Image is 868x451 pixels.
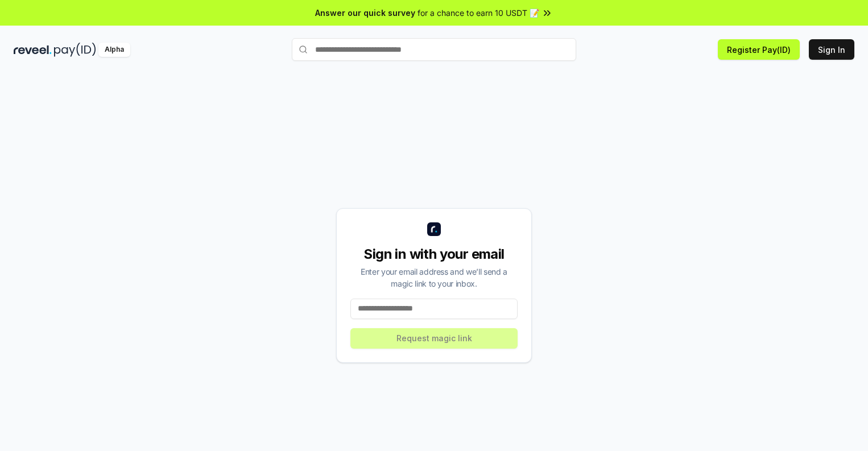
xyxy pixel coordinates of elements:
div: Sign in with your email [350,245,518,263]
button: Register Pay(ID) [718,39,800,60]
span: Answer our quick survey [315,7,415,19]
div: Alpha [98,43,130,57]
div: Enter your email address and we’ll send a magic link to your inbox. [350,266,518,289]
img: pay_id [54,43,96,57]
span: for a chance to earn 10 USDT 📝 [418,7,539,19]
button: Sign In [809,39,854,60]
img: logo_small [427,222,441,236]
img: reveel_dark [14,43,52,57]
